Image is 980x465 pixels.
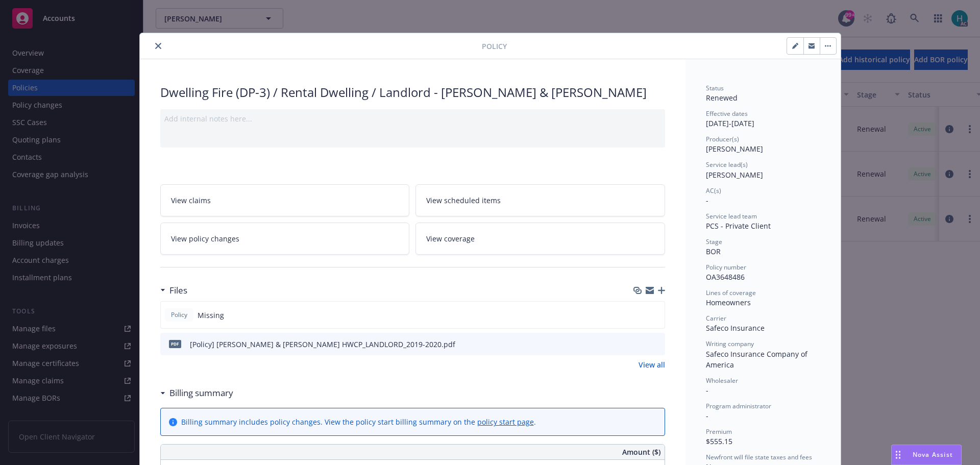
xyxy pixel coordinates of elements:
span: pdf [169,340,181,348]
span: - [706,411,708,421]
span: Premium [706,427,732,436]
span: [PERSON_NAME] [706,170,763,180]
span: Carrier [706,314,726,323]
a: View policy changes [160,223,410,255]
div: Add internal notes here... [164,113,661,124]
div: Billing summary includes policy changes. View the policy start billing summary on the . [181,417,536,427]
div: [DATE] - [DATE] [706,109,820,129]
span: PCS - Private Client [706,221,771,231]
span: OA3648486 [706,272,745,282]
span: Nova Assist [913,450,953,459]
span: Service lead(s) [706,160,748,169]
span: Effective dates [706,109,748,118]
div: Dwelling Fire (DP-3) / Rental Dwelling / Landlord - [PERSON_NAME] & [PERSON_NAME] [160,84,665,101]
span: Safeco Insurance Company of America [706,349,810,370]
a: policy start page [477,417,534,427]
span: View policy changes [171,233,239,244]
span: Homeowners [706,298,751,307]
span: Safeco Insurance [706,323,765,333]
a: View coverage [415,223,665,255]
button: preview file [652,339,661,350]
span: AC(s) [706,186,721,195]
span: Status [706,84,724,92]
div: Files [160,284,187,297]
span: Lines of coverage [706,288,756,297]
div: Drag to move [892,445,904,464]
span: Stage [706,237,722,246]
span: Wholesaler [706,376,738,385]
button: download file [635,339,644,350]
span: View coverage [426,233,475,244]
div: Billing summary [160,386,233,400]
span: Service lead team [706,212,757,221]
span: Producer(s) [706,135,739,143]
span: - [706,385,708,395]
span: View scheduled items [426,195,501,206]
span: - [706,195,708,205]
a: View all [639,359,665,370]
span: Renewed [706,93,738,103]
span: [PERSON_NAME] [706,144,763,154]
span: Policy [482,41,507,52]
span: $555.15 [706,436,732,446]
span: Amount ($) [622,447,660,457]
h3: Files [169,284,187,297]
h3: Billing summary [169,386,233,400]
div: [Policy] [PERSON_NAME] & [PERSON_NAME] HWCP_LANDLORD_2019-2020.pdf [190,339,455,350]
span: Writing company [706,339,754,348]
span: Newfront will file state taxes and fees [706,453,812,461]
span: View claims [171,195,211,206]
span: Policy number [706,263,746,272]
span: BOR [706,247,721,256]
span: Policy [169,310,189,320]
a: View scheduled items [415,184,665,216]
button: close [152,40,164,52]
button: Nova Assist [891,445,962,465]
span: Missing [198,310,224,321]
span: Program administrator [706,402,771,410]
a: View claims [160,184,410,216]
